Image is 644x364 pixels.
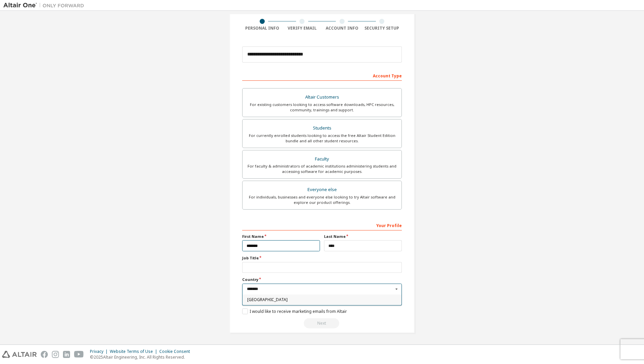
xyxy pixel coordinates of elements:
div: Website Terms of Use [110,349,159,354]
img: instagram.svg [52,351,59,358]
div: Everyone else [247,185,397,194]
img: facebook.svg [41,351,48,358]
div: Cookie Consent [159,349,194,354]
div: For currently enrolled students looking to access the free Altair Student Edition bundle and all ... [247,133,397,144]
div: Altair Customers [247,93,397,102]
div: Faculty [247,154,397,164]
label: I would like to receive marketing emails from Altair [242,308,347,314]
img: linkedin.svg [63,351,70,358]
p: © 2025 Altair Engineering, Inc. All Rights Reserved. [90,354,194,360]
label: Country [242,277,402,282]
label: Job Title [242,255,402,261]
div: Security Setup [362,26,402,31]
div: Read and acccept EULA to continue [242,318,402,328]
div: Privacy [90,349,110,354]
label: Last Name [324,234,402,239]
img: altair_logo.svg [2,351,37,358]
div: Personal Info [242,26,282,31]
div: Your Profile [242,220,402,230]
div: Verify Email [282,26,322,31]
span: [GEOGRAPHIC_DATA] [247,298,397,302]
img: Altair One [3,2,88,9]
div: Students [247,123,397,133]
div: For faculty & administrators of academic institutions administering students and accessing softwa... [247,163,397,174]
div: Account Info [322,26,362,31]
div: Account Type [242,70,402,81]
img: youtube.svg [74,351,84,358]
div: For individuals, businesses and everyone else looking to try Altair software and explore our prod... [247,194,397,205]
div: For existing customers looking to access software downloads, HPC resources, community, trainings ... [247,102,397,113]
label: First Name [242,234,320,239]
